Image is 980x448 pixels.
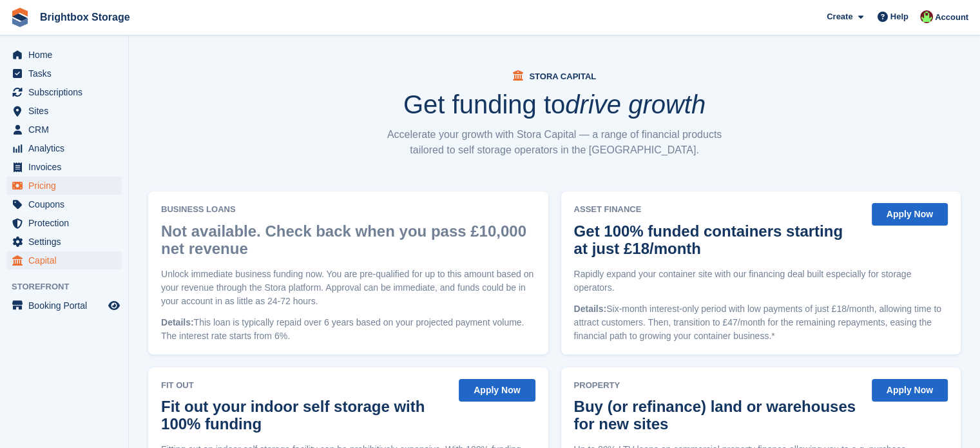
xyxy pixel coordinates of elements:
p: Accelerate your growth with Stora Capital — a range of financial products tailored to self storag... [381,127,729,158]
p: Six-month interest-only period with low payments of just £18/month, allowing time to attract cust... [574,302,948,343]
a: menu [6,83,122,101]
span: Asset Finance [574,203,864,216]
span: Storefront [12,280,128,293]
span: Capital [28,251,106,269]
button: Apply Now [459,379,535,402]
a: menu [6,233,122,251]
img: Marlena [920,10,933,23]
a: menu [6,158,122,176]
span: Stora Capital [529,72,596,81]
span: Account [935,11,968,24]
span: Pricing [28,177,106,195]
img: stora-icon-8386f47178a22dfd0bd8f6a31ec36ba5ce8667c1dd55bd0f319d3a0aa187defe.svg [10,8,30,27]
h2: Buy (or refinance) land or warehouses for new sites [574,398,858,433]
span: Coupons [28,195,106,213]
h1: Get funding to [403,92,706,117]
span: CRM [28,121,106,139]
span: Business Loans [161,203,535,216]
p: Unlock immediate business funding now. You are pre-qualified for up to this amount based on your ... [161,268,535,308]
a: menu [6,214,122,232]
span: Sites [28,102,106,120]
span: Subscriptions [28,83,106,101]
button: Apply Now [872,379,948,402]
span: Analytics [28,139,106,157]
h2: Not available. Check back when you pass £10,000 net revenue [161,222,529,257]
span: Home [28,46,106,64]
span: Invoices [28,158,106,176]
p: Rapidly expand your container site with our financing deal built especially for storage operators. [574,268,948,295]
span: Settings [28,233,106,251]
span: Protection [28,214,106,232]
span: Property [574,379,864,392]
span: Details: [574,304,607,314]
span: Tasks [28,64,106,83]
h2: Fit out your indoor self storage with 100% funding [161,398,445,433]
a: menu [6,195,122,213]
i: drive growth [565,90,706,119]
a: menu [6,177,122,195]
span: Create [827,10,852,23]
span: Details: [161,317,194,327]
p: This loan is typically repaid over 6 years based on your projected payment volume. The interest r... [161,316,535,343]
span: Fit Out [161,379,451,392]
a: menu [6,251,122,269]
a: menu [6,102,122,120]
button: Apply Now [872,203,948,226]
span: Booking Portal [28,297,106,315]
span: Help [890,10,908,23]
a: menu [6,139,122,157]
a: Brightbox Storage [35,6,135,28]
h2: Get 100% funded containers starting at just £18/month [574,222,858,257]
a: menu [6,297,122,315]
a: Preview store [106,298,122,313]
a: menu [6,64,122,83]
a: menu [6,121,122,139]
a: menu [6,46,122,64]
